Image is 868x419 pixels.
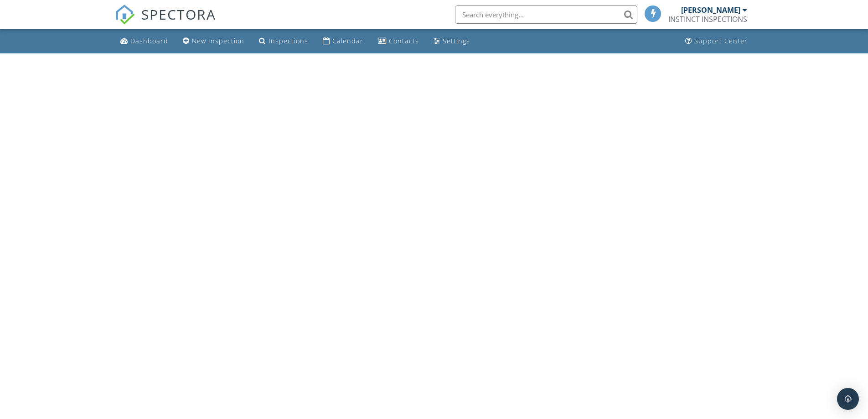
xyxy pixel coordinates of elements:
a: New Inspection [179,33,248,50]
img: The Best Home Inspection Software - Spectora [115,5,135,25]
a: Dashboard [117,33,172,50]
div: Settings [443,37,470,45]
div: Calendar [332,37,363,45]
div: Inspections [269,37,308,45]
a: SPECTORA [115,12,216,31]
div: INSTINCT INSPECTIONS [668,15,747,24]
a: Calendar [319,33,367,50]
span: SPECTORA [141,5,216,24]
div: [PERSON_NAME] [681,5,740,15]
div: Dashboard [130,37,168,45]
div: New Inspection [192,37,244,45]
input: Search everything... [455,5,637,24]
a: Support Center [682,33,751,50]
a: Settings [430,33,474,50]
div: Open Intercom Messenger [837,388,859,410]
a: Inspections [255,33,312,50]
a: Contacts [374,33,423,50]
div: Contacts [389,37,419,45]
div: Support Center [694,37,748,45]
